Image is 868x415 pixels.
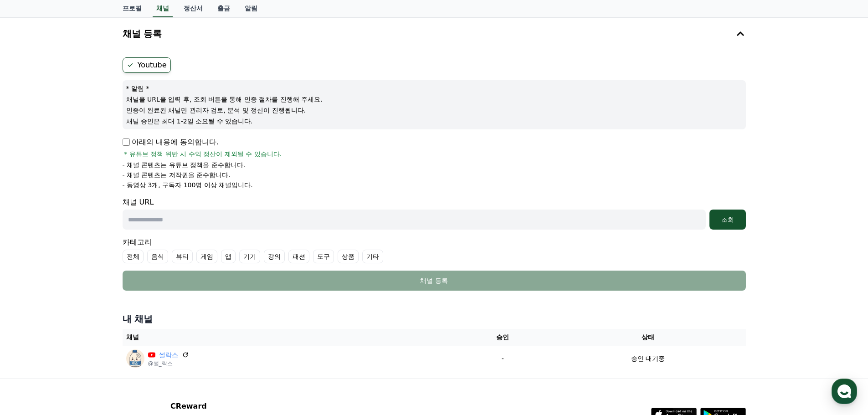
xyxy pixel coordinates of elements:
[123,237,746,263] div: 카테고리
[29,302,34,310] span: 홈
[126,117,742,126] p: 채널 승인은 최대 1-2일 소요될 수 있습니다.
[141,302,152,310] span: 설정
[124,149,282,159] span: * 유튜브 정책 위반 시 수익 정산이 제외될 수 있습니다.
[459,354,547,364] p: -
[123,180,253,190] p: - 동영상 3개, 구독자 100명 이상 채널입니다.
[631,354,665,364] p: 승인 대기중
[141,276,728,285] div: 채널 등록
[170,401,282,412] p: CReward
[713,215,742,224] div: 조회
[126,106,742,115] p: 인증이 완료된 채널만 관리자 검토, 분석 및 정산이 진행됩니다.
[83,303,94,310] span: 대화
[313,250,334,263] label: 도구
[123,250,144,263] label: 전체
[709,210,746,230] button: 조회
[60,289,118,312] a: 대화
[123,271,746,291] button: 채널 등록
[118,289,175,312] a: 설정
[362,250,383,263] label: 기타
[126,349,144,368] img: 썰락스
[126,95,742,104] p: 채널을 URL을 입력 후, 조회 버튼을 통해 인증 절차를 진행해 주세요.
[159,350,178,360] a: 썰락스
[123,329,455,346] th: 채널
[123,137,219,148] p: 아래의 내용에 동의합니다.
[264,250,285,263] label: 강의
[338,250,359,263] label: 상품
[3,289,60,312] a: 홈
[455,329,550,346] th: 승인
[288,250,309,263] label: 패션
[221,250,236,263] label: 앱
[239,250,260,263] label: 기기
[147,250,168,263] label: 음식
[123,29,162,39] h4: 채널 등록
[172,250,193,263] label: 뷰티
[123,57,171,73] label: Youtube
[119,21,750,46] button: 채널 등록
[123,197,746,230] div: 채널 URL
[123,170,231,179] p: - 채널 콘텐츠는 저작권을 준수합니다.
[123,313,746,325] h4: 내 채널
[550,329,746,346] th: 상태
[196,250,217,263] label: 게임
[123,160,246,169] p: - 채널 콘텐츠는 유튜브 정책을 준수합니다.
[148,360,189,367] p: @썰_락스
